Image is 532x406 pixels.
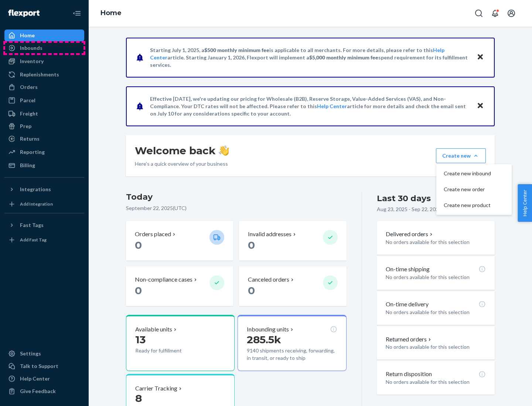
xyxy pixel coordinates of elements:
[20,135,40,142] div: Returns
[126,221,233,261] button: Orders placed 0
[438,166,510,182] button: Create new inbound
[438,182,510,197] button: Create new order
[4,198,84,210] a: Add Integration
[504,6,519,21] button: Open account menu
[4,360,84,372] a: Talk to Support
[20,162,35,169] div: Billing
[20,237,47,243] div: Add Fast Tag
[386,309,486,316] p: No orders available for this selection
[471,6,486,21] button: Open Search Box
[20,201,53,207] div: Add Integration
[248,239,255,251] span: 0
[135,144,229,157] h1: Welcome back
[444,203,491,208] span: Create new product
[126,191,347,203] h3: Today
[69,6,84,21] button: Close Navigation
[150,95,470,117] p: Effective [DATE], we're updating our pricing for Wholesale (B2B), Reserve Storage, Value-Added Se...
[309,54,378,61] span: $5,000 monthly minimum fee
[20,148,45,156] div: Reporting
[386,378,486,386] p: No orders available for this selection
[4,183,84,195] button: Integrations
[386,335,433,344] button: Returned orders
[436,148,486,163] button: Create newCreate new inboundCreate new orderCreate new product
[518,184,532,222] button: Help Center
[135,230,171,238] p: Orders placed
[20,71,59,78] div: Replenishments
[4,146,84,158] a: Reporting
[239,266,346,306] button: Canceled orders 0
[4,55,84,67] a: Inventory
[248,275,289,284] p: Canceled orders
[239,221,346,261] button: Invalid addresses 0
[20,58,44,65] div: Inventory
[20,32,35,39] div: Home
[126,204,347,212] p: September 22, 2025 ( UTC )
[20,123,31,130] div: Prep
[135,275,192,284] p: Non-compliance cases
[150,47,470,69] p: Starting July 1, 2025, a is applicable to all merchants. For more details, please refer to this a...
[135,160,229,168] p: Here’s a quick overview of your business
[247,333,281,346] span: 285.5k
[4,385,84,397] button: Give Feedback
[386,265,430,273] p: On-time shipping
[20,388,56,395] div: Give Feedback
[4,108,84,120] a: Freight
[488,6,502,21] button: Open notifications
[4,42,84,54] a: Inbounds
[4,348,84,359] a: Settings
[20,362,58,370] div: Talk to Support
[386,343,486,351] p: No orders available for this selection
[20,350,41,357] div: Settings
[135,384,177,393] p: Carrier Tracking
[444,187,491,192] span: Create new order
[4,120,84,132] a: Prep
[20,44,42,52] div: Inbounds
[20,83,38,91] div: Orders
[238,315,346,371] button: Inbounding units285.5k9140 shipments receiving, forwarding, in transit, or ready to ship
[386,300,429,309] p: On-time delivery
[386,370,432,378] p: Return disposition
[8,10,40,17] img: Flexport logo
[4,219,84,231] button: Fast Tags
[4,133,84,145] a: Returns
[135,347,204,354] p: Ready for fulfillment
[247,347,337,362] p: 9140 shipments receiving, forwarding, in transit, or ready to ship
[4,159,84,171] a: Billing
[377,193,431,204] div: Last 30 days
[20,186,51,193] div: Integrations
[248,284,255,297] span: 0
[248,230,291,238] p: Invalid addresses
[126,315,235,371] button: Available units13Ready for fulfillment
[4,373,84,385] a: Help Center
[20,97,35,104] div: Parcel
[377,206,455,213] p: Aug 23, 2025 - Sep 22, 2025 ( UTC )
[135,284,142,297] span: 0
[95,3,127,24] ol: breadcrumbs
[20,221,44,229] div: Fast Tags
[219,145,229,156] img: hand-wave emoji
[135,392,142,405] span: 8
[100,9,122,17] a: Home
[4,69,84,80] a: Replenishments
[438,197,510,213] button: Create new product
[475,52,485,63] button: Close
[444,171,491,176] span: Create new inbound
[247,325,289,334] p: Inbounding units
[135,239,142,251] span: 0
[4,81,84,93] a: Orders
[20,375,50,382] div: Help Center
[4,30,84,41] a: Home
[317,103,347,109] a: Help Center
[386,238,486,246] p: No orders available for this selection
[386,273,486,281] p: No orders available for this selection
[135,333,146,346] span: 13
[475,101,485,111] button: Close
[386,230,434,238] button: Delivered orders
[204,47,269,53] span: $500 monthly minimum fee
[4,234,84,246] a: Add Fast Tag
[20,110,38,117] div: Freight
[4,94,84,106] a: Parcel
